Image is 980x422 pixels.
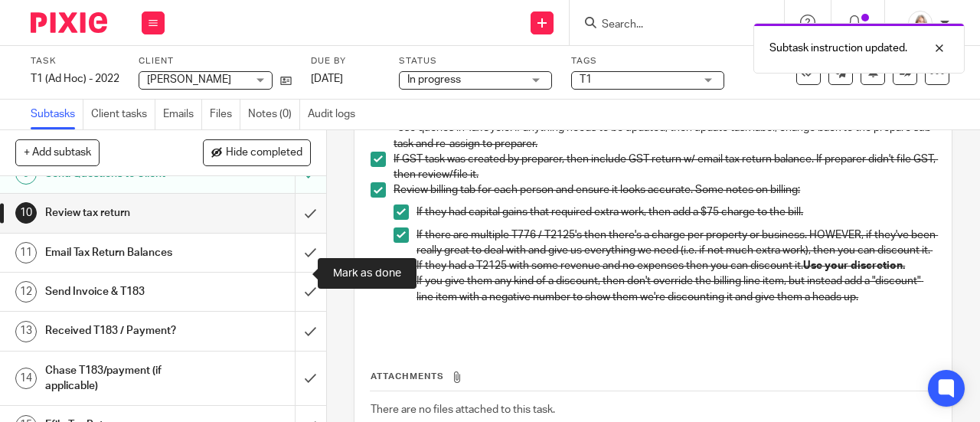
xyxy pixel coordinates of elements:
[394,182,936,198] p: Review billing tab for each person and ensure it looks accurate. Some notes on billing:
[371,404,555,415] span: There are no files attached to this task.
[31,71,119,87] div: T1 (Ad Hoc) - 2022
[15,281,37,303] div: 12
[15,321,37,342] div: 13
[15,368,37,389] div: 14
[394,152,936,183] p: If GST task was created by preparer, then include GST return w/ email tax return balance. If prep...
[91,100,155,129] a: Client tasks
[226,147,302,159] span: Hide completed
[371,372,444,381] span: Attachments
[769,41,907,56] p: Subtask instruction updated.
[248,100,300,129] a: Notes (0)
[203,139,311,165] button: Hide completed
[45,359,201,398] h1: Chase T183/payment (if applicable)
[31,55,119,67] label: Task
[45,319,201,342] h1: Received T183 / Payment?
[15,139,100,165] button: + Add subtask
[15,242,37,263] div: 11
[45,241,201,264] h1: Email Tax Return Balances
[311,74,343,84] span: [DATE]
[416,227,936,274] p: If there are multiple T776 / T2125's then there's a charge per property or business. HOWEVER, if ...
[139,55,292,67] label: Client
[45,201,201,224] h1: Review tax return
[580,74,592,85] span: T1
[15,202,37,224] div: 10
[45,280,201,303] h1: Send Invoice & T183
[399,55,552,67] label: Status
[31,12,107,33] img: Pixie
[308,100,363,129] a: Audit logs
[803,260,905,271] strong: Use your discretion.
[210,100,240,129] a: Files
[908,11,933,35] img: Screenshot%202023-11-02%20134555.png
[311,55,380,67] label: Due by
[407,74,461,85] span: In progress
[416,204,936,220] p: If they had capital gains that required extra work, then add a $75 charge to the bill.
[147,74,231,85] span: [PERSON_NAME]
[31,100,83,129] a: Subtasks
[416,273,936,305] p: If you give them any kind of a discount, then don't override the billing line item, but instead a...
[163,100,202,129] a: Emails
